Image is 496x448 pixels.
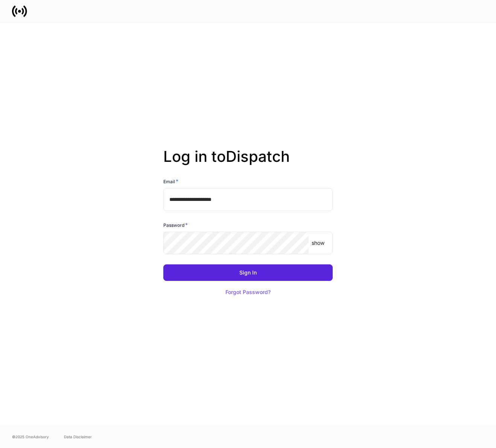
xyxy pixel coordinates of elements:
h6: Password [163,221,188,229]
h2: Log in to Dispatch [163,148,333,178]
h6: Email [163,178,178,185]
button: Sign In [163,264,333,281]
div: Sign In [239,270,257,275]
div: Forgot Password? [225,290,271,295]
a: Data Disclaimer [64,434,92,440]
p: show [312,239,324,247]
span: © 2025 OneAdvisory [12,434,49,440]
button: Forgot Password? [216,284,280,300]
